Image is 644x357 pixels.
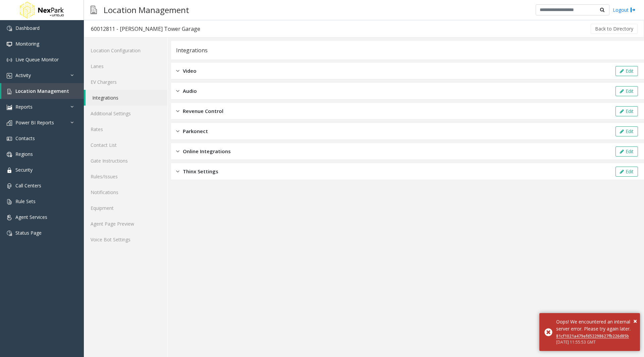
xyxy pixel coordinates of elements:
span: Reports [15,104,33,110]
a: Additional Settings [84,106,167,121]
a: Logout [613,6,636,13]
div: Oops! We encountered an internal server error. Please try again later. [556,318,635,332]
img: 'icon' [7,57,12,63]
img: 'icon' [7,152,12,157]
a: Integrations [86,90,167,106]
span: Power BI Reports [15,119,54,126]
img: 'icon' [7,136,12,141]
span: Activity [15,72,31,78]
img: closed [176,107,179,115]
span: Contacts [15,135,35,141]
div: Integrations [176,46,208,55]
span: Security [15,167,33,173]
a: Lanes [84,58,167,74]
span: Revenue Control [183,107,223,115]
img: 'icon' [7,231,12,236]
img: closed [176,147,179,155]
span: Regions [15,151,33,157]
a: Notifications [84,184,167,200]
img: 'icon' [7,73,12,78]
a: Rules/Issues [84,169,167,184]
img: pageIcon [91,2,97,18]
span: × [633,316,637,325]
div: [DATE] 11:55:53 GMT [556,339,635,345]
div: 60012811 - [PERSON_NAME] Tower Garage [91,24,200,33]
img: 'icon' [7,168,12,173]
button: Edit [615,126,638,136]
img: 'icon' [7,89,12,94]
span: Status Page [15,230,42,236]
span: Video [183,67,197,75]
a: Rates [84,121,167,137]
img: 'icon' [7,199,12,204]
button: Edit [615,86,638,96]
a: Gate Instructions [84,153,167,169]
span: Dashboard [15,25,40,31]
button: Edit [615,167,638,177]
img: 'icon' [7,42,12,47]
img: closed [176,168,179,175]
a: 81cf1021a479efd52298627fb226d85b [556,333,629,339]
img: 'icon' [7,120,12,126]
span: Online Integrations [183,147,231,155]
a: Agent Page Preview [84,216,167,232]
a: Voice Bot Settings [84,232,167,247]
a: EV Chargers [84,74,167,90]
span: Audio [183,87,197,95]
img: 'icon' [7,215,12,220]
img: 'icon' [7,26,12,31]
img: closed [176,87,179,95]
span: Rule Sets [15,198,36,204]
a: Equipment [84,200,167,216]
span: Call Centers [15,182,41,189]
img: closed [176,67,179,75]
h3: Location Management [100,2,193,18]
span: Agent Services [15,214,47,220]
a: Contact List [84,137,167,153]
img: logout [630,6,636,13]
span: Live Queue Monitor [15,56,59,63]
img: 'icon' [7,105,12,110]
a: Location Management [1,83,84,99]
button: Edit [615,66,638,76]
img: 'icon' [7,183,12,189]
button: Close [633,316,637,326]
button: Edit [615,106,638,116]
span: Thinx Settings [183,168,218,175]
img: closed [176,127,179,135]
a: Location Configuration [84,43,167,58]
button: Edit [615,146,638,157]
span: Parkonect [183,127,208,135]
button: Back to Directory [591,24,638,34]
span: Location Management [15,88,69,94]
span: Monitoring [15,41,39,47]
